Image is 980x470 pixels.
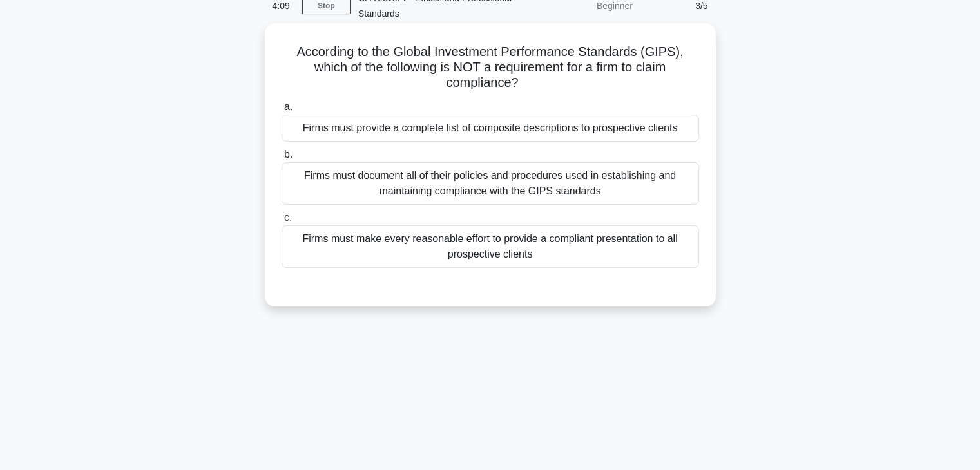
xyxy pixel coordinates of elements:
[282,162,699,205] div: Firms must document all of their policies and procedures used in establishing and maintaining com...
[284,149,293,160] span: b.
[280,44,700,91] h5: According to the Global Investment Performance Standards (GIPS), which of the following is NOT a ...
[284,101,293,112] span: a.
[282,115,699,142] div: Firms must provide a complete list of composite descriptions to prospective clients
[282,225,699,268] div: Firms must make every reasonable effort to provide a compliant presentation to all prospective cl...
[284,212,292,223] span: c.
